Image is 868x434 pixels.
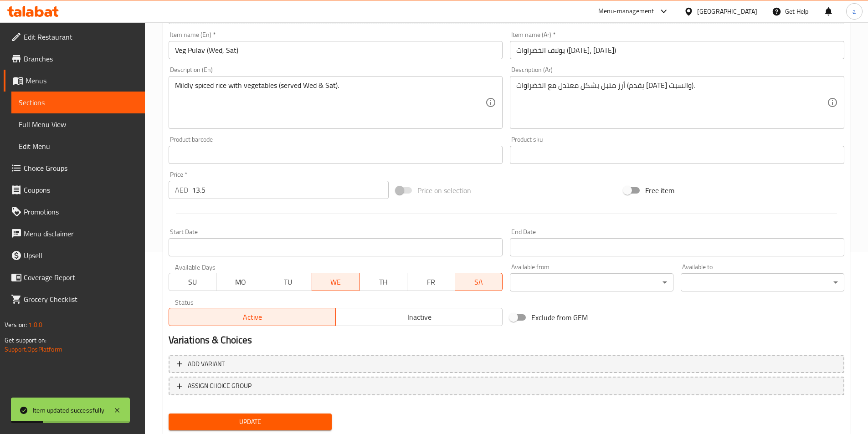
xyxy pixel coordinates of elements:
[697,6,757,16] div: [GEOGRAPHIC_DATA]
[169,146,503,164] input: Please enter product barcode
[33,405,104,415] div: Item updated successfully
[407,273,455,291] button: FR
[5,343,62,355] a: Support.OpsPlatform
[4,288,145,310] a: Grocery Checklist
[19,119,138,130] span: Full Menu View
[316,276,356,289] span: WE
[455,273,503,291] button: SA
[459,276,499,289] span: SA
[4,179,145,201] a: Coupons
[28,319,42,331] span: 1.0.0
[19,97,138,108] span: Sections
[417,185,471,196] span: Price on selection
[192,181,389,199] input: Please enter price
[24,206,138,217] span: Promotions
[516,81,827,124] textarea: أرز متبل بشكل معتدل مع الخضراوات (يقدم [DATE] والسبت).
[175,184,188,195] p: AED
[5,334,46,346] span: Get support on:
[4,48,145,70] a: Branches
[173,311,332,324] span: Active
[359,273,407,291] button: TH
[173,276,213,289] span: SU
[169,273,217,291] button: SU
[24,228,138,239] span: Menu disclaimer
[335,308,503,326] button: Inactive
[510,273,673,291] div: ​
[175,81,486,124] textarea: Mildly spiced rice with vegetables (served Wed & Sat).
[510,41,844,59] input: Enter name Ar
[169,355,844,373] button: Add variant
[598,6,654,17] div: Menu-management
[24,163,138,174] span: Choice Groups
[11,92,145,113] a: Sections
[4,223,145,245] a: Menu disclaimer
[312,273,360,291] button: WE
[169,377,844,395] button: ASSIGN CHOICE GROUP
[216,273,264,291] button: MO
[5,319,27,331] span: Version:
[363,276,404,289] span: TH
[4,201,145,223] a: Promotions
[169,41,503,59] input: Enter name En
[24,184,138,195] span: Coupons
[268,276,308,289] span: TU
[853,6,856,16] span: a
[188,380,252,392] span: ASSIGN CHOICE GROUP
[188,358,225,370] span: Add variant
[24,53,138,64] span: Branches
[339,311,499,324] span: Inactive
[11,135,145,157] a: Edit Menu
[220,276,261,289] span: MO
[169,414,332,430] button: Update
[24,294,138,305] span: Grocery Checklist
[4,245,145,266] a: Upsell
[531,312,588,323] span: Exclude from GEM
[19,141,138,152] span: Edit Menu
[4,266,145,288] a: Coverage Report
[510,146,844,164] input: Please enter product sku
[11,113,145,135] a: Full Menu View
[169,333,844,347] h2: Variations & Choices
[411,276,452,289] span: FR
[645,185,674,196] span: Free item
[4,157,145,179] a: Choice Groups
[176,416,325,428] span: Update
[24,272,138,283] span: Coverage Report
[4,26,145,48] a: Edit Restaurant
[24,31,138,42] span: Edit Restaurant
[264,273,312,291] button: TU
[4,70,145,92] a: Menus
[169,308,336,326] button: Active
[24,250,138,261] span: Upsell
[681,273,844,291] div: ​
[26,75,138,86] span: Menus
